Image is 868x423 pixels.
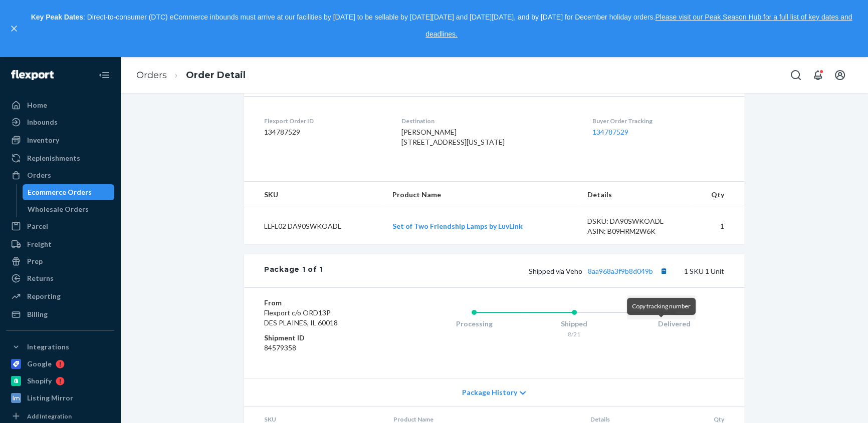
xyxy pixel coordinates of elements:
[23,184,115,200] a: Ecommerce Orders
[27,135,59,145] div: Inventory
[6,253,114,269] a: Prep
[264,117,385,125] dt: Flexport Order ID
[27,376,52,386] div: Shopify
[27,170,51,180] div: Orders
[830,65,850,85] button: Open account menu
[264,343,384,353] dd: 84579358
[186,70,246,81] a: Order Detail
[624,319,724,329] div: Delivered
[31,13,83,21] strong: Key Peak Dates
[579,182,690,208] th: Details
[9,24,19,34] button: close,
[424,319,524,329] div: Processing
[6,150,114,166] a: Replenishments
[27,256,43,266] div: Prep
[392,222,523,230] a: Set of Two Friendship Lamps by LuvLink
[632,302,691,310] span: Copy tracking number
[592,117,724,125] dt: Buyer Order Tracking
[27,239,52,249] div: Freight
[587,226,682,236] div: ASIN: B09HRM2W6K
[11,70,54,80] img: Flexport logo
[136,70,167,81] a: Orders
[94,65,114,85] button: Close Navigation
[27,153,80,163] div: Replenishments
[264,308,338,327] span: Flexport c/o ORD13P DES PLAINES, IL 60018
[690,208,744,245] td: 1
[27,393,73,403] div: Listing Mirror
[6,270,114,286] a: Returns
[6,236,114,252] a: Freight
[808,65,828,85] button: Open notifications
[264,127,385,137] dd: 134787529
[6,114,114,130] a: Inbounds
[27,412,72,420] div: Add Integration
[462,387,517,397] span: Package History
[401,117,576,125] dt: Destination
[27,117,58,127] div: Inbounds
[690,182,744,208] th: Qty
[28,187,92,197] div: Ecommerce Orders
[244,208,384,245] td: LLFL02 DA90SWKOADL
[592,128,628,136] a: 134787529
[786,65,806,85] button: Open Search Box
[6,390,114,406] a: Listing Mirror
[529,267,670,275] span: Shipped via Veho
[27,309,48,319] div: Billing
[657,264,670,277] button: Copy tracking number
[23,201,115,217] a: Wholesale Orders
[588,267,653,275] a: 8aa968a3f9b8d049b
[6,97,114,113] a: Home
[22,7,43,16] span: Chat
[6,356,114,372] a: Google
[27,342,69,352] div: Integrations
[6,132,114,148] a: Inventory
[27,273,54,283] div: Returns
[6,410,114,422] a: Add Integration
[6,339,114,355] button: Integrations
[264,298,384,308] dt: From
[6,288,114,304] a: Reporting
[6,373,114,389] a: Shopify
[524,330,624,338] div: 8/21
[425,13,852,38] a: Please visit our Peak Season Hub for a full list of key dates and deadlines.
[524,319,624,329] div: Shipped
[6,167,114,183] a: Orders
[323,264,724,277] div: 1 SKU 1 Unit
[28,204,89,214] div: Wholesale Orders
[244,182,384,208] th: SKU
[6,218,114,234] a: Parcel
[264,333,384,343] dt: Shipment ID
[587,216,682,226] div: DSKU: DA90SWKOADL
[384,182,579,208] th: Product Name
[128,61,254,90] ol: breadcrumbs
[27,291,61,301] div: Reporting
[401,128,505,146] span: [PERSON_NAME] [STREET_ADDRESS][US_STATE]
[27,221,48,231] div: Parcel
[6,306,114,322] a: Billing
[24,9,859,43] p: : Direct-to-consumer (DTC) eCommerce inbounds must arrive at our facilities by [DATE] to be sella...
[27,359,52,369] div: Google
[264,264,323,277] div: Package 1 of 1
[27,100,47,110] div: Home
